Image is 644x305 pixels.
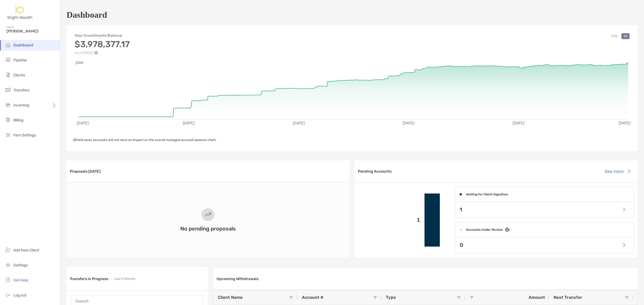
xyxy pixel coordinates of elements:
button: YTD [609,33,619,39]
p: 0 [460,242,463,248]
span: Next Transfer [554,295,582,300]
span: Billing [13,118,23,122]
p: 1 [359,217,420,223]
text: [DATE] [402,121,415,125]
span: Account # [302,295,323,300]
span: Type [386,295,396,300]
span: Settings [13,263,28,267]
h3: Pending Accounts [358,169,391,174]
h3: No pending proposals [180,225,236,232]
text: [DATE] [293,121,305,125]
text: [DATE] [513,121,525,125]
img: add_new_client icon [5,247,11,253]
h3: Upcoming Withdrawals [217,277,258,281]
span: [PERSON_NAME]! [6,29,57,34]
span: Log out [13,293,26,297]
h4: Your Investments Balance [75,33,130,38]
h4: Deposit [75,299,199,303]
span: Firm Settings [13,133,36,137]
button: See more [601,165,634,177]
text: [DATE] [183,121,195,125]
img: Performance Info [94,51,98,55]
span: Held away accounts will not have an impact on the overall managed account balance chart. [73,138,217,142]
img: Zoe Logo [6,2,34,21]
text: $4M [75,61,83,65]
span: Clients [13,73,25,77]
img: investing icon [5,102,11,108]
img: firm-settings icon [5,132,11,138]
p: Last 2 Months [114,276,135,282]
h3: $3,978,377.17 [75,39,130,49]
h4: Waiting for Client Signature [466,192,508,196]
img: get-help icon [5,277,11,283]
text: [DATE] [619,121,631,125]
img: billing icon [5,117,11,123]
h3: Transfers in Progress [70,277,108,281]
img: logout icon [5,292,11,298]
h1: Dashboard [67,10,107,20]
span: Client Name [218,295,243,300]
span: Pipeline [13,58,27,62]
p: 1 [460,206,462,213]
img: clients icon [5,72,11,78]
h3: Proposals [DATE] [70,169,101,174]
span: Add New Client [13,248,39,252]
button: All [621,33,630,39]
span: Amount [529,295,545,300]
text: [DATE] [77,121,89,125]
span: Investing [13,103,29,107]
span: Transfers [13,88,30,92]
span: Dashboard [13,43,33,47]
p: As of [DATE] [75,51,130,55]
span: Get Help [13,278,28,282]
img: dashboard icon [5,42,11,48]
h4: Accounts Under Review [466,228,503,232]
img: transfers icon [5,87,11,93]
img: pipeline icon [5,57,11,63]
img: settings icon [5,262,11,268]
